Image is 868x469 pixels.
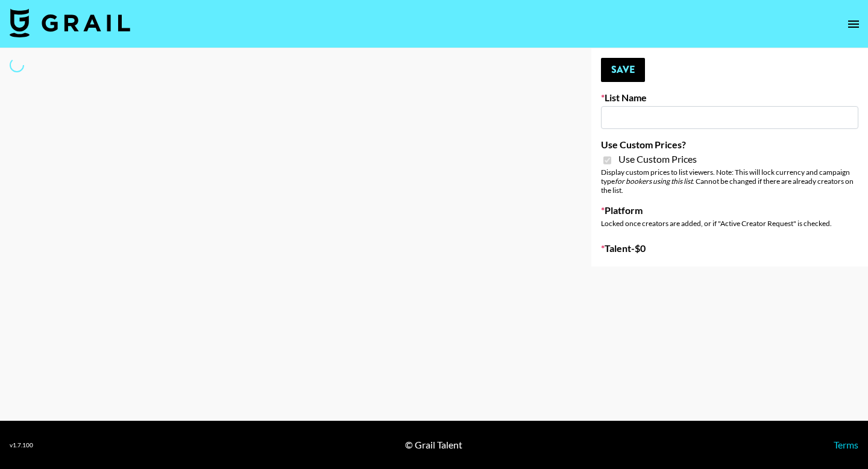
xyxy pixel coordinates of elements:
label: Talent - $ 0 [601,242,858,254]
button: Save [601,58,645,82]
div: v 1.7.100 [10,441,33,449]
div: Display custom prices to list viewers. Note: This will lock currency and campaign type . Cannot b... [601,168,858,195]
label: Platform [601,204,858,216]
label: Use Custom Prices? [601,139,858,151]
span: Use Custom Prices [618,153,697,165]
a: Terms [834,439,858,450]
label: List Name [601,92,858,104]
img: Grail Talent [10,8,130,37]
div: © Grail Talent [405,439,462,451]
em: for bookers using this list [615,177,693,186]
button: open drawer [841,12,866,36]
div: Locked once creators are added, or if "Active Creator Request" is checked. [601,219,858,228]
